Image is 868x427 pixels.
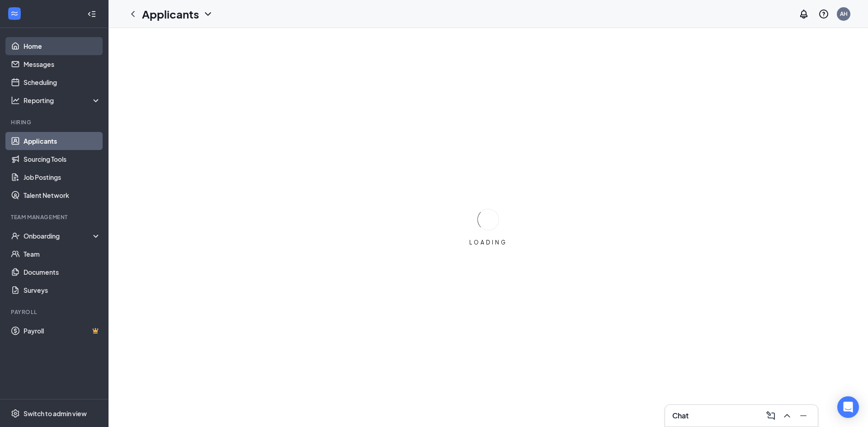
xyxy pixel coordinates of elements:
button: ComposeMessage [764,408,778,423]
svg: Settings [11,409,20,418]
a: Scheduling [24,73,101,91]
svg: Notifications [798,9,809,19]
svg: Collapse [87,9,96,19]
div: Open Intercom Messenger [837,396,859,418]
a: PayrollCrown [24,322,101,340]
div: Onboarding [24,231,93,240]
a: Team [24,245,101,263]
a: Applicants [24,132,101,150]
a: Talent Network [24,186,101,204]
div: LOADING [466,239,511,246]
svg: ComposeMessage [765,410,776,421]
a: Job Postings [24,168,101,186]
div: Switch to admin view [24,409,87,418]
h1: Applicants [142,6,199,22]
div: AH [840,10,848,18]
a: Documents [24,263,101,281]
div: Reporting [24,96,101,105]
svg: ChevronDown [203,9,213,19]
h3: Chat [672,411,689,421]
a: Surveys [24,281,101,299]
svg: QuestionInfo [818,9,829,19]
a: Home [24,37,101,55]
div: Payroll [11,308,99,316]
a: Messages [24,55,101,73]
svg: UserCheck [11,231,20,240]
div: Hiring [11,118,99,126]
button: Minimize [796,408,811,423]
div: Team Management [11,213,99,221]
svg: ChevronLeft [127,9,138,19]
svg: Minimize [798,410,809,421]
a: Sourcing Tools [24,150,101,168]
svg: WorkstreamLogo [10,9,19,18]
svg: Analysis [11,96,20,105]
button: ChevronUp [780,408,794,423]
svg: ChevronUp [782,410,793,421]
